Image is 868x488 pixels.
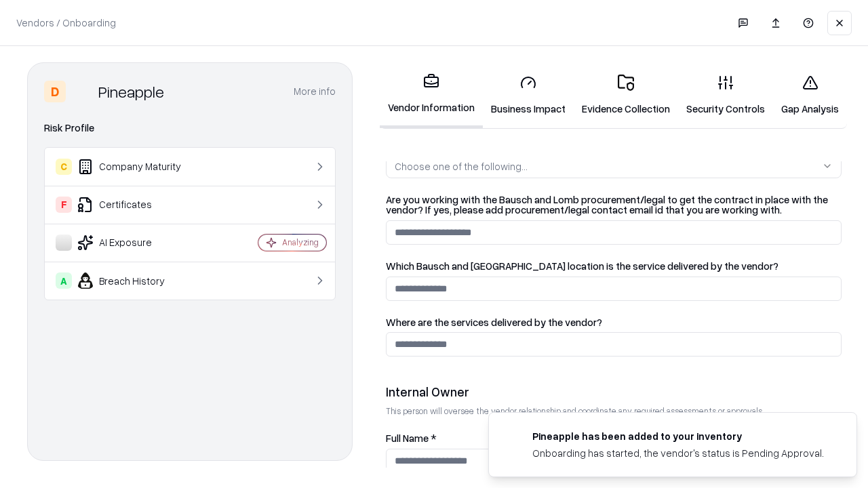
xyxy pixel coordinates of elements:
[574,64,678,127] a: Evidence Collection
[56,272,72,289] div: A
[386,405,842,417] p: This person will oversee the vendor relationship and coordinate any required assessments or appro...
[483,64,574,127] a: Business Impact
[773,64,847,127] a: Gap Analysis
[56,159,72,175] div: C
[56,235,218,251] div: AI Exposure
[678,64,773,127] a: Security Controls
[386,154,842,178] button: Choose one of the following...
[44,81,66,102] div: D
[282,237,319,248] div: Analyzing
[532,429,824,443] div: Pineapple has been added to your inventory
[386,261,842,271] label: Which Bausch and [GEOGRAPHIC_DATA] location is the service delivered by the vendor?
[44,120,336,136] div: Risk Profile
[386,384,842,400] div: Internal Owner
[386,317,842,327] label: Where are the services delivered by the vendor?
[16,16,116,30] p: Vendors / Onboarding
[386,433,842,443] label: Full Name *
[395,159,528,174] div: Choose one of the following...
[56,197,72,213] div: F
[380,62,483,128] a: Vendor Information
[294,79,336,104] button: More info
[386,195,842,215] label: Are you working with the Bausch and Lomb procurement/legal to get the contract in place with the ...
[98,81,164,102] div: Pineapple
[56,159,218,175] div: Company Maturity
[56,272,218,289] div: Breach History
[71,81,93,102] img: Pineapple
[56,197,218,213] div: Certificates
[505,429,521,445] img: pineappleenergy.com
[532,446,824,460] div: Onboarding has started, the vendor's status is Pending Approval.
